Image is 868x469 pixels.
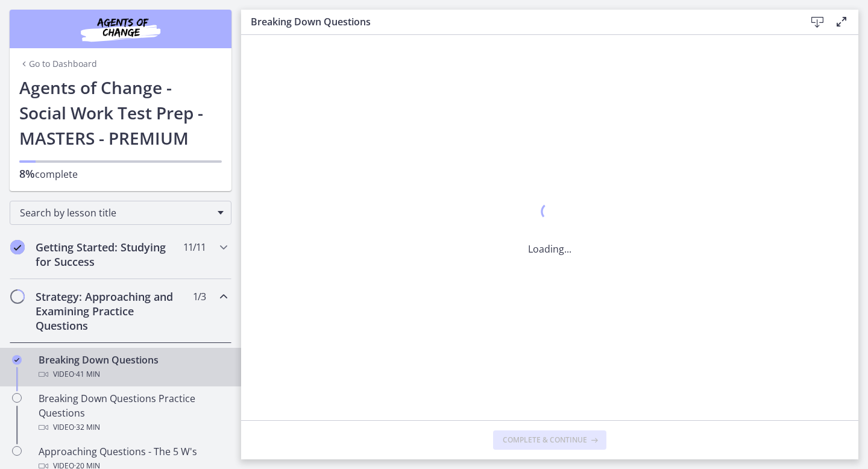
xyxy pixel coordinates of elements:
[20,206,212,219] span: Search by lesson title
[74,367,100,382] span: · 41 min
[528,242,571,256] p: Loading...
[36,289,183,333] h2: Strategy: Approaching and Examining Practice Questions
[528,200,571,227] div: 1
[19,75,222,151] h1: Agents of Change - Social Work Test Prep - MASTERS - PREMIUM
[12,355,22,365] i: Completed
[74,420,100,435] span: · 32 min
[193,289,206,304] span: 1 / 3
[36,240,183,269] h2: Getting Started: Studying for Success
[183,240,206,254] span: 11 / 11
[493,430,606,450] button: Complete & continue
[10,240,25,254] i: Completed
[19,166,35,181] span: 8%
[39,420,227,435] div: Video
[19,166,222,181] p: complete
[10,201,231,225] div: Search by lesson title
[503,435,587,445] span: Complete & continue
[48,14,193,43] img: Agents of Change
[19,58,97,70] a: Go to Dashboard
[39,391,227,435] div: Breaking Down Questions Practice Questions
[39,367,227,382] div: Video
[251,14,786,29] h3: Breaking Down Questions
[39,353,227,382] div: Breaking Down Questions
